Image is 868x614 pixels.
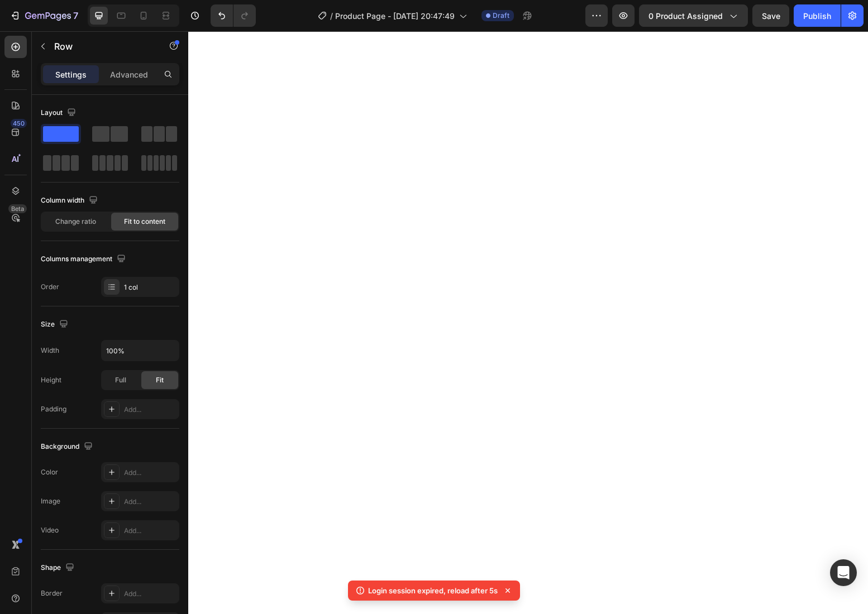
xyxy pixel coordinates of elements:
p: Settings [55,69,87,80]
input: Auto [102,340,179,361]
div: Video [41,525,59,535]
div: Image [41,496,60,506]
div: Columns management [41,252,128,267]
div: Publish [803,10,831,22]
p: Advanced [110,69,148,80]
div: Color [41,467,58,477]
div: Column width [41,193,100,208]
button: 0 product assigned [639,4,748,27]
div: Add... [124,497,177,507]
div: Add... [124,468,177,478]
div: Beta [8,204,27,213]
p: Login session expired, reload after 5s [368,585,498,596]
span: Fit to content [124,217,165,227]
div: Undo/Redo [211,4,256,27]
p: Row [54,40,149,53]
span: Product Page - [DATE] 20:47:49 [335,10,455,22]
button: Publish [794,4,841,27]
div: Padding [41,404,66,414]
iframe: Design area [188,31,868,614]
div: Add... [124,589,177,599]
div: Add... [124,526,177,536]
div: Height [41,375,61,385]
button: 7 [4,4,83,27]
div: Open Intercom Messenger [830,559,857,586]
span: Save [762,11,780,21]
div: 450 [11,119,27,128]
div: 1 col [124,282,177,292]
span: / [330,10,333,22]
span: Change ratio [55,217,96,227]
p: 7 [73,9,78,22]
div: Border [41,588,63,598]
div: Width [41,346,59,356]
div: Background [41,439,95,454]
div: Size [41,317,70,332]
span: Draft [493,11,509,21]
span: Fit [156,375,164,385]
span: Full [115,375,126,385]
div: Add... [124,405,177,415]
div: Shape [41,560,77,575]
div: Layout [41,105,78,121]
div: Order [41,282,59,292]
span: 0 product assigned [648,10,723,22]
button: Save [752,4,789,27]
